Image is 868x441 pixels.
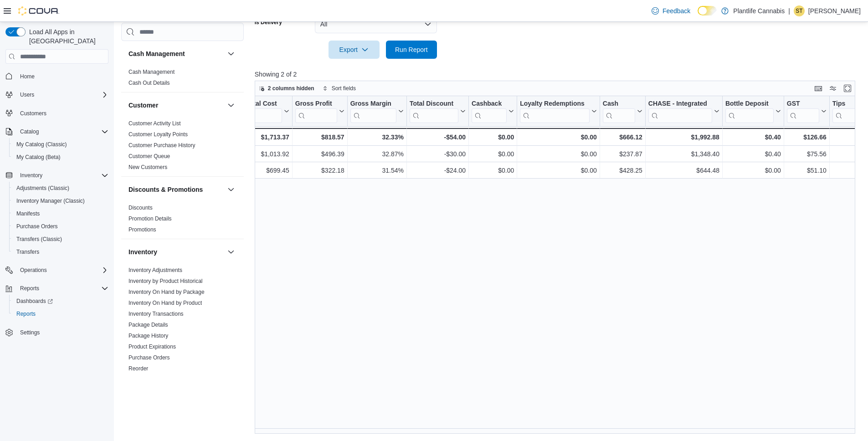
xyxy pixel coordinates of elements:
button: Adjustments (Classic) [9,182,112,195]
span: Catalog [20,128,39,135]
span: Settings [20,329,40,336]
p: Showing 2 of 2 [255,70,862,79]
button: Reports [16,283,43,294]
button: Reports [9,308,112,320]
span: Inventory [20,172,42,179]
h3: Customer [128,101,158,110]
span: Catalog [16,126,108,137]
a: Customer Loyalty Points [128,131,188,138]
span: Home [20,73,35,80]
a: Cash Management [128,69,175,75]
button: Purchase Orders [9,220,112,233]
span: Users [20,91,34,98]
button: Export [329,41,380,59]
div: -$24.00 [410,165,466,176]
div: Cash Management [121,67,244,92]
span: Customers [16,108,108,119]
a: Package Details [128,322,168,328]
div: -$30.00 [410,149,466,160]
div: 31.54% [350,165,403,176]
span: Inventory [16,170,108,181]
div: Discounts & Promotions [121,202,244,239]
div: Total Discount [410,100,458,123]
span: Home [16,70,108,82]
button: Total Discount [410,100,466,123]
span: Purchase Orders [13,221,108,232]
span: Run Report [395,45,428,54]
div: $0.00 [520,165,597,176]
span: Reports [16,310,36,318]
a: My Catalog (Classic) [13,139,71,150]
div: $0.00 [520,149,597,160]
button: Customers [2,107,112,120]
div: $322.18 [295,165,344,176]
span: ST [796,5,802,16]
span: Operations [20,267,47,274]
span: Inventory Manager (Classic) [16,197,85,205]
button: Loyalty Redemptions [520,100,597,123]
a: Purchase Orders [128,354,170,361]
p: Plantlife Cannabis [733,5,785,16]
div: Inventory [121,265,244,389]
button: Inventory [226,246,236,257]
div: Cashback [472,100,507,108]
button: Cash Management [128,49,224,58]
button: My Catalog (Classic) [9,138,112,151]
div: Cash [603,100,635,108]
span: Customers [20,110,46,117]
div: Total Discount [410,100,458,108]
button: Home [2,69,112,82]
span: New Customers [128,164,167,171]
div: CHASE - Integrated [648,100,712,123]
button: Total Cost [246,100,289,123]
a: Customers [16,108,50,119]
div: $0.00 [725,165,781,176]
button: Customer [128,101,224,110]
div: Gross Margin [350,100,396,123]
div: Savana Thompson [794,5,805,16]
button: Catalog [16,126,42,137]
a: Reports [13,308,39,319]
span: Purchase Orders [16,223,58,230]
span: Inventory On Hand by Package [128,288,205,296]
button: Keyboard shortcuts [813,83,824,94]
div: $496.39 [295,149,344,160]
span: Purchase Orders [128,354,170,361]
button: Discounts & Promotions [226,184,236,195]
a: Promotion Details [128,215,172,222]
span: Settings [16,327,108,338]
h3: Cash Management [128,49,185,58]
a: Purchase Orders [13,221,62,232]
div: $0.40 [725,149,781,160]
a: Package History [128,333,168,339]
button: Cashback [472,100,514,123]
p: | [788,5,790,16]
a: Home [16,71,38,82]
a: Discounts [128,205,153,211]
span: Promotion Details [128,215,172,222]
button: Reports [2,282,112,295]
button: Gross Margin [350,100,403,123]
span: Transfers (Classic) [13,234,108,245]
a: Inventory by Product Historical [128,278,203,284]
div: $0.00 [472,149,514,160]
span: My Catalog (Beta) [16,154,61,161]
span: Reports [20,285,39,292]
div: CHASE - Integrated [648,100,712,108]
span: Dashboards [16,297,53,305]
a: Reorder [128,365,148,372]
button: Manifests [9,207,112,220]
span: Promotions [128,226,156,233]
button: Display options [827,83,838,94]
button: Cash [603,100,642,123]
button: Discounts & Promotions [128,185,224,194]
button: GST [787,100,827,123]
div: $428.25 [603,165,642,176]
span: Manifests [16,210,40,217]
div: $1,348.40 [648,149,719,160]
a: Inventory Manager (Classic) [13,195,88,206]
